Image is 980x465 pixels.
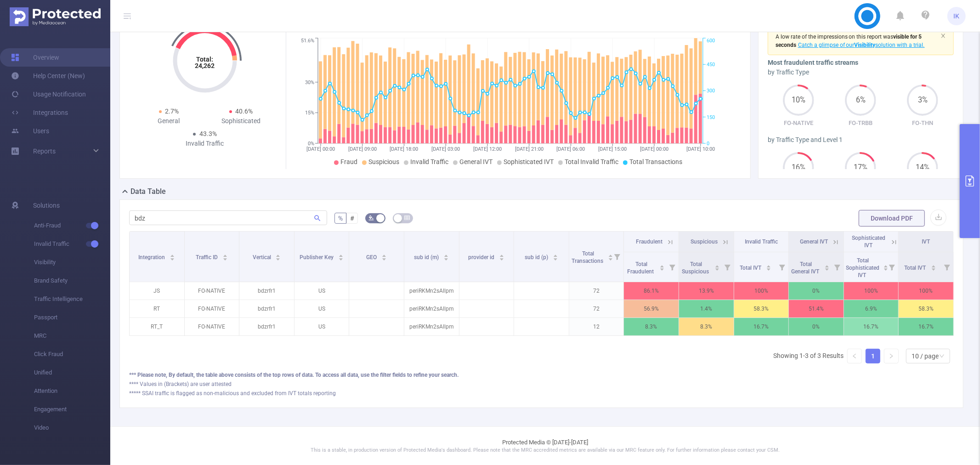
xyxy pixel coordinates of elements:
tspan: [DATE] 21:00 [515,146,544,152]
p: 0% [789,282,844,300]
span: Total IVT [905,265,928,271]
div: 10 / page [912,349,939,363]
span: General IVT [459,158,493,165]
span: GEO [366,254,378,261]
i: icon: left [852,353,857,359]
p: 13.9% [679,282,734,300]
p: bdzrfr1 [239,300,294,318]
p: 1.4% [679,300,734,318]
span: 43.3% [199,130,217,137]
div: Invalid Traffic [169,139,241,148]
p: 8.3% [624,318,679,335]
span: Attention [34,382,110,400]
i: icon: table [404,215,410,221]
i: icon: caret-up [170,253,175,256]
i: icon: caret-up [766,264,771,267]
p: periRKMn2sAllpm [404,300,459,318]
tspan: [DATE] 00:00 [640,146,668,152]
span: % [338,215,343,222]
div: Sort [659,264,665,269]
span: 16% [783,164,814,171]
span: sub id (m) [414,254,440,261]
div: Sort [931,264,936,269]
span: Publisher Key [300,254,335,261]
i: icon: caret-down [766,267,771,270]
span: General IVT [800,238,828,245]
i: icon: caret-up [444,253,449,256]
tspan: 450 [707,62,715,68]
p: 56.9% [624,300,679,318]
span: Brand Safety [34,272,110,290]
i: icon: close [940,33,946,39]
i: icon: caret-down [444,257,449,260]
span: Traffic ID [196,254,219,261]
tspan: 150 [707,114,715,120]
div: by Traffic Type [768,68,954,77]
tspan: [DATE] 03:00 [431,146,460,152]
div: Sort [824,264,830,269]
a: Overview [11,48,59,67]
i: Filter menu [776,252,788,282]
p: 100% [734,282,789,300]
img: Protected Media [10,7,101,26]
div: Sort [766,264,771,269]
span: # [350,215,354,222]
tspan: [DATE] 12:00 [473,146,502,152]
i: icon: caret-up [553,253,558,256]
span: Invalid Traffic [745,238,778,245]
p: 72 [569,300,624,318]
i: icon: caret-up [499,253,504,256]
i: icon: caret-down [714,267,719,270]
span: Unified [34,363,110,382]
p: 16.7% [899,318,953,335]
p: RT_T [130,318,184,335]
p: This is a stable, in production version of Protected Media's dashboard. Please note that the MRC ... [133,447,957,454]
span: Fraudulent [636,238,663,245]
i: icon: caret-down [170,257,175,260]
tspan: [DATE] 15:00 [598,146,627,152]
div: Sort [608,253,613,259]
a: 1 [866,349,880,363]
li: Next Page [884,349,899,363]
p: US [295,318,349,335]
p: 16.7% [734,318,789,335]
p: 58.3% [899,300,953,318]
span: Anti-Fraud [34,216,110,235]
p: FO-NATIVE [185,318,239,335]
span: Total Suspicious [682,261,710,275]
p: 72 [569,282,624,300]
tspan: 15% [305,110,314,116]
span: 40.6% [236,108,253,115]
i: icon: caret-up [883,264,888,267]
tspan: 0 [707,141,709,147]
div: Sort [170,253,175,259]
span: Total Transactions [572,250,605,264]
tspan: [DATE] 00:00 [306,146,335,152]
i: icon: caret-down [499,257,504,260]
div: Sort [443,253,449,259]
li: Showing 1-3 of 3 Results [773,349,844,363]
span: 3% [907,96,938,104]
span: Invalid Traffic [410,158,448,165]
span: Total General IVT [792,261,821,275]
li: 1 [866,349,880,363]
div: General [133,116,205,126]
span: Fraud [340,158,357,165]
tspan: [DATE] 06:00 [557,146,585,152]
i: icon: bg-colors [368,215,374,221]
div: **** Values in (Brackets) are user attested [129,380,954,388]
tspan: 600 [707,38,715,44]
div: Sort [275,253,281,259]
span: A low rate of the impressions on this report [776,34,882,40]
i: icon: caret-up [339,253,344,256]
i: icon: caret-down [659,267,664,270]
p: bdzrfr1 [239,318,294,335]
span: Total IVT [740,265,763,271]
i: icon: caret-up [276,253,281,256]
tspan: 300 [707,88,715,94]
p: 86.1% [624,282,679,300]
span: Reports [33,147,56,155]
p: FO-NATIVE [768,119,830,128]
i: Filter menu [940,252,953,282]
div: Sophisticated [205,116,277,126]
